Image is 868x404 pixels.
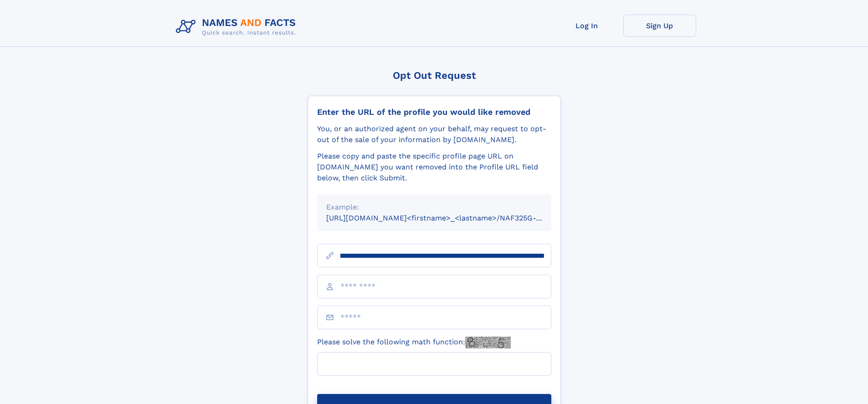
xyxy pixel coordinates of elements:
[317,151,551,184] div: Please copy and paste the specific profile page URL on [DOMAIN_NAME] you want removed into the Pr...
[550,15,623,37] a: Log In
[326,202,542,213] div: Example:
[172,15,303,39] img: Logo Names and Facts
[308,70,561,81] div: Opt Out Request
[326,214,569,222] small: [URL][DOMAIN_NAME]<firstname>_<lastname>/NAF325G-xxxxxxxx
[317,107,551,117] div: Enter the URL of the profile you would like removed
[317,123,551,145] div: You, or an authorized agent on your behalf, may request to opt-out of the sale of your informatio...
[317,337,511,348] label: Please solve the following math function:
[623,15,696,37] a: Sign Up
